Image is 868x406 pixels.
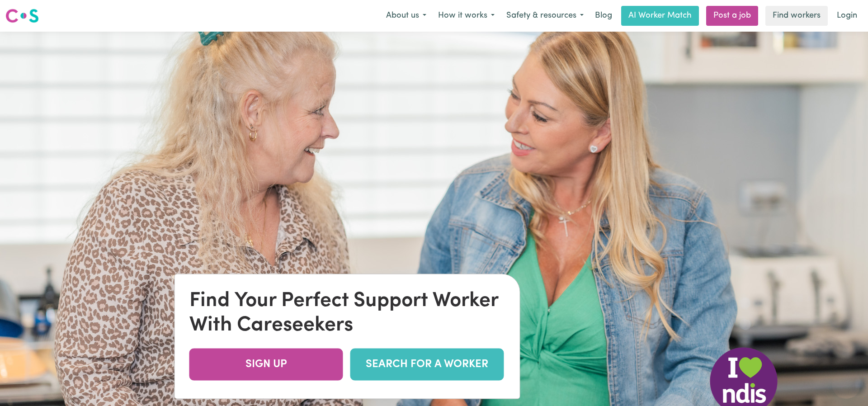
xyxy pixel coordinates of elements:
[831,6,863,26] a: Login
[706,6,758,26] a: Post a job
[189,348,343,380] a: SIGN UP
[832,370,861,399] iframe: Button to launch messaging window
[432,6,500,25] button: How it works
[590,6,618,26] a: Blog
[5,5,39,26] a: Careseekers logo
[5,8,39,24] img: Careseekers logo
[380,6,432,25] button: About us
[189,288,505,337] div: Find Your Perfect Support Worker With Careseekers
[350,348,504,380] a: SEARCH FOR A WORKER
[500,6,590,25] button: Safety & resources
[621,6,699,26] a: AI Worker Match
[765,6,828,26] a: Find workers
